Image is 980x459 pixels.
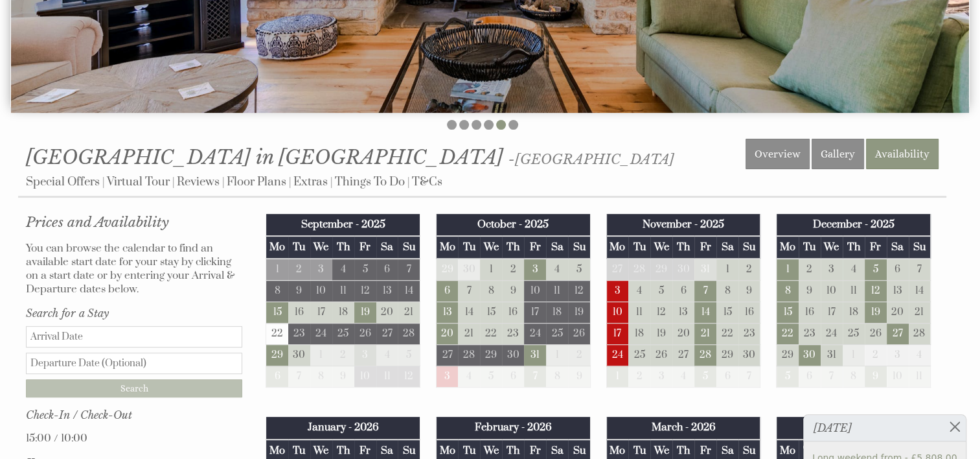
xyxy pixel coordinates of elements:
td: 15 [777,302,799,324]
td: 5 [354,259,376,281]
td: 1 [606,366,628,388]
td: 20 [887,302,909,324]
th: Mo [777,236,799,259]
td: 9 [799,281,821,302]
td: 30 [799,345,821,366]
td: 27 [376,324,398,345]
td: 8 [310,366,332,388]
th: Su [568,236,590,259]
th: Sa [716,236,738,259]
td: 7 [821,366,843,388]
td: 4 [628,281,650,302]
td: 10 [354,366,376,388]
td: 1 [777,259,799,281]
td: 23 [799,324,821,345]
td: 12 [568,281,590,302]
td: 9 [288,281,310,302]
td: 22 [480,324,502,345]
td: 2 [502,259,524,281]
td: 4 [376,345,398,366]
td: 6 [502,366,524,388]
th: Mo [436,236,458,259]
td: 9 [865,366,887,388]
th: Fr [524,236,546,259]
th: Fr [865,236,887,259]
th: Tu [628,236,650,259]
td: 2 [865,345,887,366]
th: Mo [266,236,288,259]
td: 20 [672,324,694,345]
td: 2 [568,345,590,366]
td: 1 [716,259,738,281]
td: 8 [843,366,865,388]
h2: Prices and Availability [26,214,242,231]
td: 1 [266,259,288,281]
td: 10 [310,281,332,302]
td: 11 [546,281,568,302]
th: November - 2025 [606,214,760,236]
td: 30 [458,259,480,281]
td: 24 [606,345,628,366]
input: Departure Date (Optional) [26,353,242,374]
td: 13 [887,281,909,302]
a: [GEOGRAPHIC_DATA] in [GEOGRAPHIC_DATA] [26,145,508,169]
a: Extras [293,174,328,189]
td: 25 [332,324,354,345]
td: 16 [288,302,310,324]
td: 10 [606,302,628,324]
td: 5 [694,366,716,388]
th: Su [398,236,420,259]
td: 7 [458,281,480,302]
p: You can browse the calendar to find an available start date for your stay by clicking on a start ... [26,242,242,296]
td: 1 [546,345,568,366]
td: 3 [436,366,458,388]
td: 18 [332,302,354,324]
td: 6 [436,281,458,302]
td: 7 [738,366,760,388]
td: 12 [398,366,420,388]
th: Su [738,236,760,259]
td: 3 [650,366,672,388]
th: Sa [887,236,909,259]
td: 15 [716,302,738,324]
td: 3 [310,259,332,281]
a: T&Cs [412,174,442,189]
td: 11 [843,281,865,302]
td: 6 [799,366,821,388]
td: 13 [436,302,458,324]
td: 4 [909,345,931,366]
td: 22 [777,324,799,345]
td: 28 [628,259,650,281]
th: January - 2026 [266,417,420,439]
td: 1 [310,345,332,366]
h3: Search for a Stay [26,307,242,320]
td: 7 [909,259,931,281]
td: 24 [310,324,332,345]
td: 8 [546,366,568,388]
td: 3 [821,259,843,281]
td: 21 [458,324,480,345]
td: 26 [650,345,672,366]
td: 1 [480,259,502,281]
td: 2 [288,259,310,281]
td: 22 [716,324,738,345]
td: 18 [546,302,568,324]
td: 11 [376,366,398,388]
td: 19 [354,302,376,324]
th: We [650,236,672,259]
td: 17 [524,302,546,324]
a: Availability [866,139,939,169]
th: Tu [288,236,310,259]
th: Fr [694,236,716,259]
td: 29 [480,345,502,366]
td: 16 [738,302,760,324]
td: 9 [568,366,590,388]
td: 14 [694,302,716,324]
th: Tu [458,236,480,259]
td: 26 [568,324,590,345]
td: 15 [266,302,288,324]
td: 4 [672,366,694,388]
td: 9 [738,281,760,302]
th: Sa [376,236,398,259]
td: 19 [865,302,887,324]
